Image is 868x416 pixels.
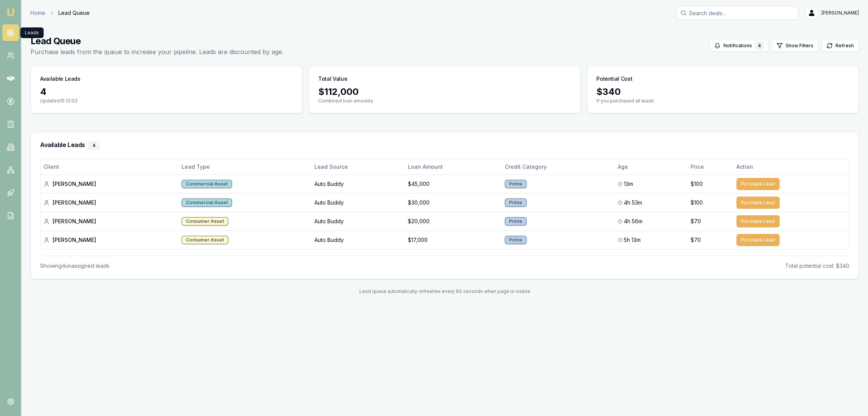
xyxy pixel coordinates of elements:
div: $ 340 [596,86,849,98]
div: Consumer Asset [182,217,228,226]
h3: Available Leads [40,141,849,150]
div: Prime [505,217,527,226]
div: Consumer Asset [182,236,228,244]
span: $100 [691,180,703,188]
div: [PERSON_NAME] [43,180,176,188]
div: [PERSON_NAME] [43,199,176,206]
td: $30,000 [405,193,502,212]
span: 4h 53m [624,199,642,206]
a: Home [31,9,45,17]
div: Prime [505,198,527,207]
div: Commercial Asset [182,198,232,207]
div: Prime [505,180,527,188]
button: Refresh [821,40,859,52]
span: [PERSON_NAME] [821,10,859,16]
div: Commercial Asset [182,180,232,188]
div: 4 [755,42,763,50]
span: $70 [691,236,701,244]
th: Credit Category [502,159,615,174]
button: Purchase Lead [736,178,779,190]
h1: Lead Queue [31,35,283,47]
div: Total potential cost: $340 [785,262,849,270]
button: Purchase Lead [736,234,779,246]
button: Show Filters [771,40,818,52]
input: Search deals [676,6,799,20]
td: $45,000 [405,174,502,193]
div: 4 [88,141,100,150]
div: [PERSON_NAME] [43,218,176,225]
h3: Total Value [318,75,347,83]
button: Purchase Lead [736,215,779,227]
td: $20,000 [405,212,502,230]
div: Lead queue automatically refreshes every 60 seconds when page is visible [31,288,859,294]
p: Updated 15:12:03 [40,98,293,104]
nav: breadcrumb [31,9,90,17]
span: 13m [624,180,633,188]
div: 4 [40,86,293,98]
p: Combined loan amounts [318,98,571,104]
th: Client [40,159,179,174]
button: Purchase Lead [736,197,779,209]
th: Loan Amount [405,159,502,174]
td: Auto Buddy [311,193,405,212]
p: Purchase leads from the queue to increase your pipeline. Leads are discounted by age. [31,47,283,56]
th: Lead Source [311,159,405,174]
button: Notifications4 [709,40,768,52]
td: Auto Buddy [311,174,405,193]
span: 4h 56m [624,218,643,225]
div: Showing 4 unassigned lead s [40,262,110,270]
td: Auto Buddy [311,212,405,230]
th: Action [733,159,849,174]
th: Lead Type [179,159,311,174]
h3: Potential Cost [596,75,632,83]
td: Auto Buddy [311,230,405,249]
div: [PERSON_NAME] [43,236,176,244]
div: $ 112,000 [318,86,571,98]
span: Lead Queue [58,9,90,17]
div: Leads [20,27,43,38]
td: $17,000 [405,230,502,249]
span: $70 [691,218,701,225]
h3: Available Leads [40,75,81,83]
img: emu-icon-u.png [6,8,15,17]
span: 5h 13m [624,236,641,244]
span: $100 [691,199,703,206]
p: If you purchased all leads [596,98,849,104]
th: Age [615,159,687,174]
div: Prime [505,236,527,244]
th: Price [688,159,733,174]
